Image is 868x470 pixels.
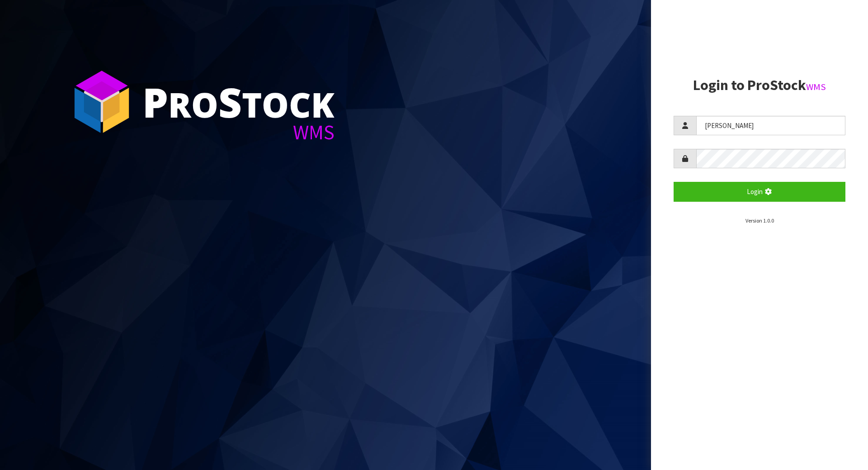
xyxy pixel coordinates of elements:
[142,81,335,122] div: ro tock
[674,77,845,93] h2: Login to ProStock
[68,68,136,136] img: ProStock Cube
[696,116,845,135] input: Username
[745,217,774,224] small: Version 1.0.0
[218,74,242,129] span: S
[806,81,826,93] small: WMS
[674,182,845,201] button: Login
[142,74,168,129] span: P
[142,122,335,142] div: WMS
